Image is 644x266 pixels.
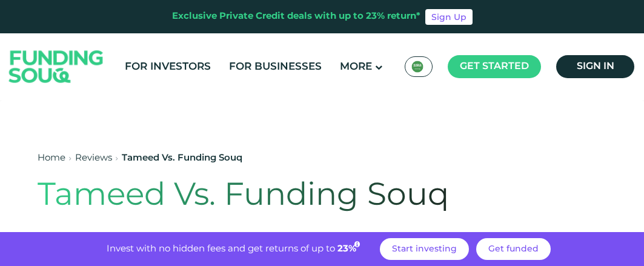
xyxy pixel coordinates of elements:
h1: Tameed Vs. Funding Souq [38,178,493,215]
span: Get started [460,62,529,71]
a: Reviews [75,154,112,162]
i: 23% IRR (expected) ~ 15% Net yield (expected) [354,241,360,248]
span: More [340,62,372,72]
a: For Businesses [226,57,325,77]
a: Home [38,154,65,162]
span: 23% [337,245,362,253]
a: Start investing [380,238,469,260]
span: Start investing [392,245,457,253]
img: SA Flag [411,61,423,73]
div: Tameed Vs. Funding Souq [122,151,242,165]
div: Exclusive Private Credit deals with up to 23% return* [172,10,420,24]
span: Invest with no hidden fees and get returns of up to [107,245,335,253]
span: Get funded [488,245,539,253]
a: Get funded [476,238,551,260]
a: For Investors [122,57,214,77]
a: Sign Up [425,9,473,25]
span: Sign in [577,62,614,71]
a: Sign in [556,55,634,78]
